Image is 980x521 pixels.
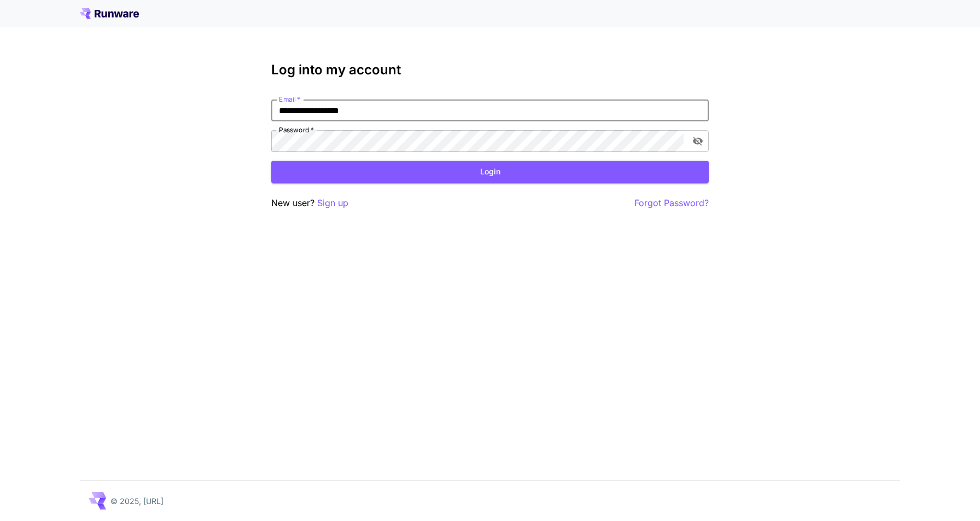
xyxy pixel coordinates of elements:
[634,196,709,210] button: Forgot Password?
[271,62,709,78] h3: Log into my account
[317,196,348,210] button: Sign up
[279,95,300,104] label: Email
[688,131,708,151] button: toggle password visibility
[110,495,164,507] p: © 2025, [URL]
[279,125,314,134] label: Password
[271,161,709,183] button: Login
[271,196,348,210] p: New user?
